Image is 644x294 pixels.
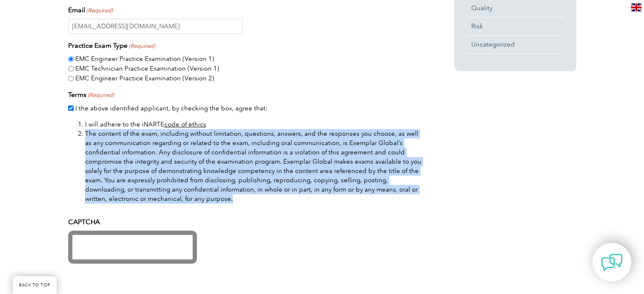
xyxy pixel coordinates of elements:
label: CAPTCHA [68,217,100,227]
legend: Practice Exam Type [68,41,155,51]
label: EMC Technician Practice Examination (Version 1) [75,64,219,74]
a: Risk [467,17,564,35]
span: (Required) [87,91,114,99]
iframe: reCAPTCHA [68,231,197,264]
label: I the above identified applicant, by checking the box, agree that: [75,104,268,113]
span: (Required) [86,6,113,15]
img: contact-chat.png [601,252,622,273]
label: EMC Engineer Practice Examination (Version 2) [75,74,214,83]
a: BACK TO TOP [13,276,57,294]
label: EMC Engineer Practice Examination (Version 1) [75,54,214,64]
a: Uncategorized [467,36,564,53]
a: code of ethics [164,121,206,128]
li: The content of the exam, including without limitation, questions, answers, and the responses you ... [85,129,424,203]
span: (Required) [128,42,155,50]
label: Email [68,5,113,15]
legend: Terms [68,90,114,100]
img: en [631,3,641,11]
li: I will adhere to the iNARTE [85,120,424,129]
